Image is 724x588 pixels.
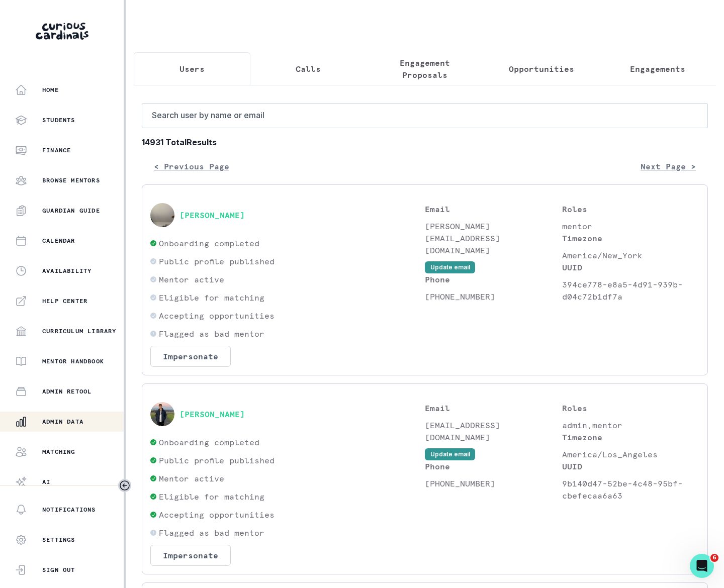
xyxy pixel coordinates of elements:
[159,291,264,304] p: Eligible for matching
[42,506,96,514] p: Notifications
[509,63,574,75] p: Opportunities
[425,290,562,303] p: [PHONE_NUMBER]
[118,479,131,492] button: Toggle sidebar
[630,63,685,75] p: Engagements
[425,402,562,414] p: Email
[562,278,699,303] p: 394ce778-e8a5-4d91-939b-d04c72b1df7a
[42,536,75,544] p: Settings
[159,472,224,484] p: Mentor active
[159,509,275,521] p: Accepting opportunities
[159,273,224,285] p: Mentor active
[425,273,562,285] p: Phone
[425,203,562,215] p: Email
[42,176,100,184] p: Browse Mentors
[425,460,562,472] p: Phone
[562,477,699,502] p: 9b140d47-52be-4c48-95bf-cbefecaa6a63
[42,418,83,426] p: Admin Data
[150,346,231,367] button: Impersonate
[710,554,718,562] span: 6
[159,454,275,466] p: Public profile published
[42,267,92,275] p: Availability
[425,448,475,460] button: Update email
[179,63,205,75] p: Users
[159,255,275,267] p: Public profile published
[690,554,714,578] iframe: Intercom live chat
[42,387,92,396] p: Admin Retool
[562,431,699,443] p: Timezone
[42,448,75,456] p: Matching
[628,156,708,176] button: Next Page >
[562,460,699,472] p: UUID
[42,478,50,486] p: AI
[42,297,87,305] p: Help Center
[42,327,117,335] p: Curriculum Library
[296,63,321,75] p: Calls
[159,237,259,249] p: Onboarding completed
[562,203,699,215] p: Roles
[150,545,231,566] button: Impersonate
[562,232,699,244] p: Timezone
[562,261,699,273] p: UUID
[562,419,699,431] p: admin,mentor
[142,156,241,176] button: < Previous Page
[159,527,264,539] p: Flagged as bad mentor
[425,477,562,489] p: [PHONE_NUMBER]
[159,436,259,448] p: Onboarding completed
[42,357,104,365] p: Mentor Handbook
[562,249,699,261] p: America/New_York
[42,237,75,245] p: Calendar
[179,409,245,419] button: [PERSON_NAME]
[36,23,88,40] img: Curious Cardinals Logo
[159,491,264,503] p: Eligible for matching
[42,86,59,94] p: Home
[42,146,71,154] p: Finance
[425,419,562,443] p: [EMAIL_ADDRESS][DOMAIN_NAME]
[42,116,75,124] p: Students
[562,402,699,414] p: Roles
[159,328,264,340] p: Flagged as bad mentor
[159,310,275,322] p: Accepting opportunities
[142,136,708,148] b: 14931 Total Results
[425,220,562,256] p: [PERSON_NAME][EMAIL_ADDRESS][DOMAIN_NAME]
[562,220,699,232] p: mentor
[42,566,75,574] p: Sign Out
[562,448,699,460] p: America/Los_Angeles
[375,57,475,81] p: Engagement Proposals
[425,261,475,273] button: Update email
[42,207,100,215] p: Guardian Guide
[179,210,245,220] button: [PERSON_NAME]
